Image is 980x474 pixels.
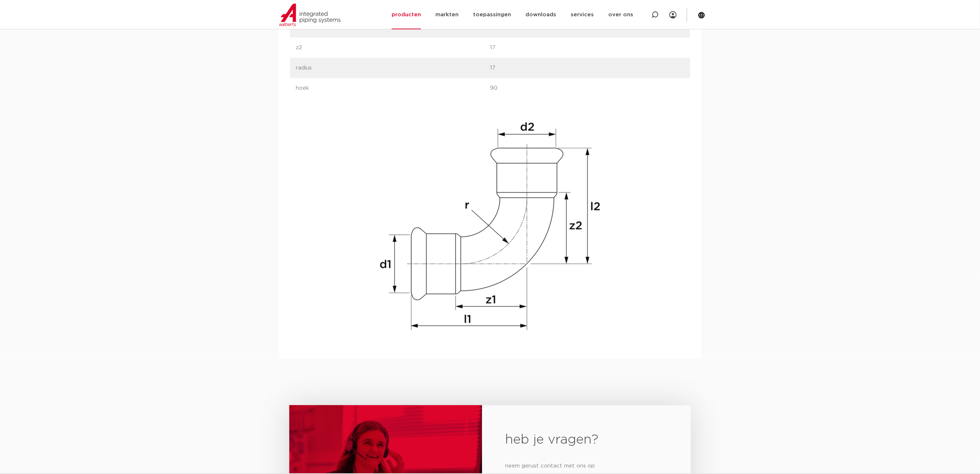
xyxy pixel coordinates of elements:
p: hoek [296,84,490,93]
p: neem gerust contact met ons op [505,460,668,472]
p: 90 [490,84,684,93]
p: 17 [490,64,684,72]
h2: heb je vragen? [505,431,668,449]
p: 17 [490,43,684,52]
img: drawing for product [374,110,606,342]
p: radius [296,64,490,72]
p: z2 [296,43,490,52]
